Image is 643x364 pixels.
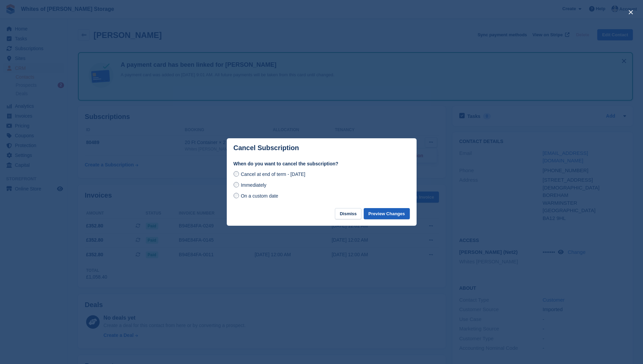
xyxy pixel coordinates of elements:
p: Cancel Subscription [234,144,299,152]
label: When do you want to cancel the subscription? [234,160,410,167]
span: Immediately [241,182,266,188]
button: close [625,7,636,18]
span: On a custom date [241,193,278,199]
input: Cancel at end of term - [DATE] [234,171,239,177]
button: Dismiss [335,208,361,219]
span: Cancel at end of term - [DATE] [241,171,305,177]
button: Preview Changes [364,208,410,219]
input: On a custom date [234,193,239,198]
input: Immediately [234,182,239,187]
